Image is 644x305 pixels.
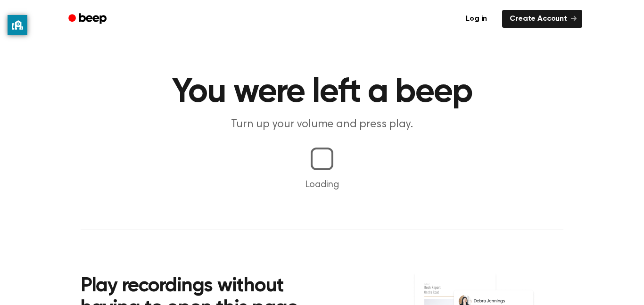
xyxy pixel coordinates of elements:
p: Loading [11,178,633,192]
a: Log in [456,8,496,30]
a: Create Account [502,10,582,28]
h1: You were left a beep [81,75,563,109]
a: Beep [62,10,115,28]
button: privacy banner [8,15,27,35]
p: Turn up your volume and press play. [141,117,503,132]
